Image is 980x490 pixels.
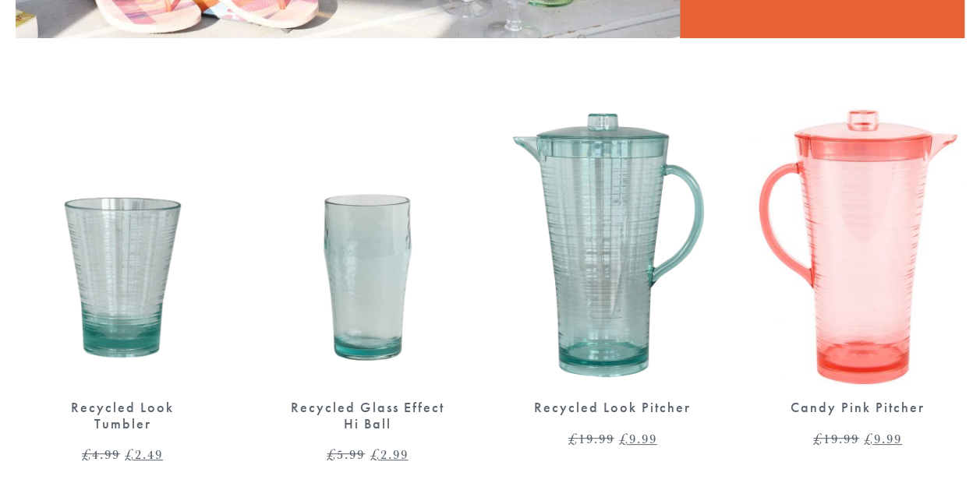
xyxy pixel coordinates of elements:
[751,108,964,384] img: Candy Pink 2L Pitcher
[327,445,365,464] bdi: 5.99
[864,429,874,448] span: £
[751,108,964,446] a: Candy Pink 2L Pitcher Candy Pink Pitcher
[327,445,337,464] span: £
[82,445,120,464] bdi: 4.99
[125,445,135,464] span: £
[813,429,859,448] bdi: 19.99
[568,429,578,448] span: £
[370,445,380,464] span: £
[260,108,474,462] a: Recycled Glass Effect Hi Ball Recycled Glass Effect Hi Ball
[568,429,614,448] bdi: 19.99
[288,400,447,432] div: Recycled Glass Effect Hi Ball
[864,429,902,448] bdi: 9.99
[370,445,408,464] bdi: 2.99
[619,429,657,448] bdi: 9.99
[125,445,163,464] bdi: 2.49
[813,429,823,448] span: £
[82,445,92,464] span: £
[778,400,937,416] div: Candy Pink Pitcher
[43,400,202,432] div: Recycled Look Tumbler
[506,108,720,446] a: Recycled Look pitcher Recycled Look Pitcher
[16,108,229,462] a: Recycled Look Tumbler
[260,108,474,384] img: Recycled Glass Effect Hi Ball
[506,108,720,384] img: Recycled Look pitcher
[533,400,692,416] div: Recycled Look Pitcher
[619,429,629,448] span: £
